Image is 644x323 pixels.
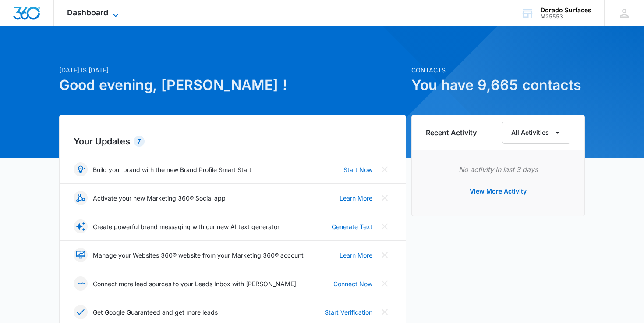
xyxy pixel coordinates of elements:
[378,191,392,205] button: Close
[93,165,251,174] p: Build your brand with the new Brand Profile Smart Start
[340,251,372,260] a: Learn More
[93,308,218,317] p: Get Google Guaranteed and get more leads
[411,65,585,75] p: Contacts
[378,276,392,291] button: Close
[325,308,372,317] a: Start Verification
[134,136,145,147] div: 7
[343,165,372,174] a: Start Now
[426,164,570,175] p: No activity in last 3 days
[74,135,392,148] h2: Your Updates
[67,8,108,17] span: Dashboard
[502,122,570,144] button: All Activities
[378,162,392,176] button: Close
[59,65,406,75] p: [DATE] is [DATE]
[426,127,477,138] h6: Recent Activity
[378,248,392,262] button: Close
[541,14,591,20] div: account id
[333,279,372,288] a: Connect Now
[340,194,372,203] a: Learn More
[93,279,296,288] p: Connect more lead sources to your Leads Inbox with [PERSON_NAME]
[378,219,392,233] button: Close
[541,7,591,14] div: account name
[378,305,392,319] button: Close
[411,75,585,96] h1: You have 9,665 contacts
[93,222,280,231] p: Create powerful brand messaging with our new AI text generator
[332,222,372,231] a: Generate Text
[59,75,406,96] h1: Good evening, [PERSON_NAME] !
[93,194,226,203] p: Activate your new Marketing 360® Social app
[93,251,304,260] p: Manage your Websites 360® website from your Marketing 360® account
[461,181,535,202] button: View More Activity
